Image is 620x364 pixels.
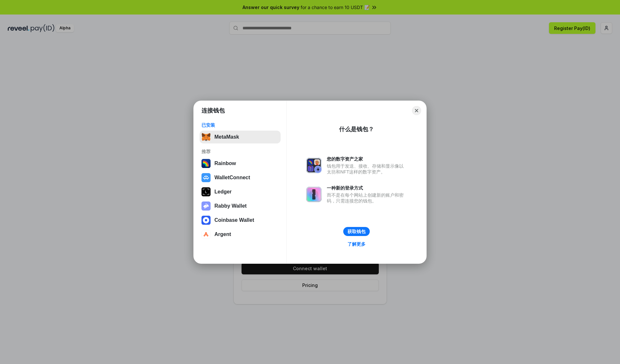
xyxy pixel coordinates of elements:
[327,163,407,175] div: 钱包用于发送、接收、存储和显示像以太坊和NFT这样的数字资产。
[200,185,281,198] button: Ledger
[347,229,366,234] div: 获取钱包
[306,187,322,202] img: svg+xml,%3Csvg%20xmlns%3D%22http%3A%2F%2Fwww.w3.org%2F2000%2Fsvg%22%20fill%3D%22none%22%20viewBox...
[200,157,281,170] button: Rainbow
[214,203,247,209] div: Rabby Wallet
[347,241,366,247] div: 了解更多
[201,173,211,182] img: svg+xml,%3Csvg%20width%3D%2228%22%20height%3D%2228%22%20viewBox%3D%220%200%2028%2028%22%20fill%3D...
[306,158,322,173] img: svg+xml,%3Csvg%20xmlns%3D%22http%3A%2F%2Fwww.w3.org%2F2000%2Fsvg%22%20fill%3D%22none%22%20viewBox...
[327,156,407,162] div: 您的数字资产之家
[214,161,236,166] div: Rainbow
[201,216,211,225] img: svg+xml,%3Csvg%20width%3D%2228%22%20height%3D%2228%22%20viewBox%3D%220%200%2028%2028%22%20fill%3D...
[412,106,421,115] button: Close
[201,187,211,196] img: svg+xml,%3Csvg%20xmlns%3D%22http%3A%2F%2Fwww.w3.org%2F2000%2Fsvg%22%20width%3D%2228%22%20height%3...
[214,134,239,140] div: MetaMask
[327,192,407,204] div: 而不是在每个网站上创建新的账户和密码，只需连接您的钱包。
[200,228,281,241] button: Argent
[343,227,370,236] button: 获取钱包
[201,133,211,142] img: svg+xml,%3Csvg%20fill%3D%22none%22%20height%3D%2233%22%20viewBox%3D%220%200%2035%2033%22%20width%...
[200,214,281,227] button: Coinbase Wallet
[200,200,281,212] button: Rabby Wallet
[214,231,231,237] div: Argent
[344,240,369,248] a: 了解更多
[201,107,225,114] h1: 连接钱包
[339,125,374,133] div: 什么是钱包？
[214,189,232,195] div: Ledger
[201,202,211,211] img: svg+xml,%3Csvg%20xmlns%3D%22http%3A%2F%2Fwww.w3.org%2F2000%2Fsvg%22%20fill%3D%22none%22%20viewBox...
[214,217,254,223] div: Coinbase Wallet
[200,171,281,184] button: WalletConnect
[201,149,279,154] div: 推荐
[201,122,279,128] div: 已安装
[201,230,211,239] img: svg+xml,%3Csvg%20width%3D%2228%22%20height%3D%2228%22%20viewBox%3D%220%200%2028%2028%22%20fill%3D...
[327,185,407,191] div: 一种新的登录方式
[201,159,211,168] img: svg+xml,%3Csvg%20width%3D%22120%22%20height%3D%22120%22%20viewBox%3D%220%200%20120%20120%22%20fil...
[214,175,250,181] div: WalletConnect
[200,131,281,143] button: MetaMask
